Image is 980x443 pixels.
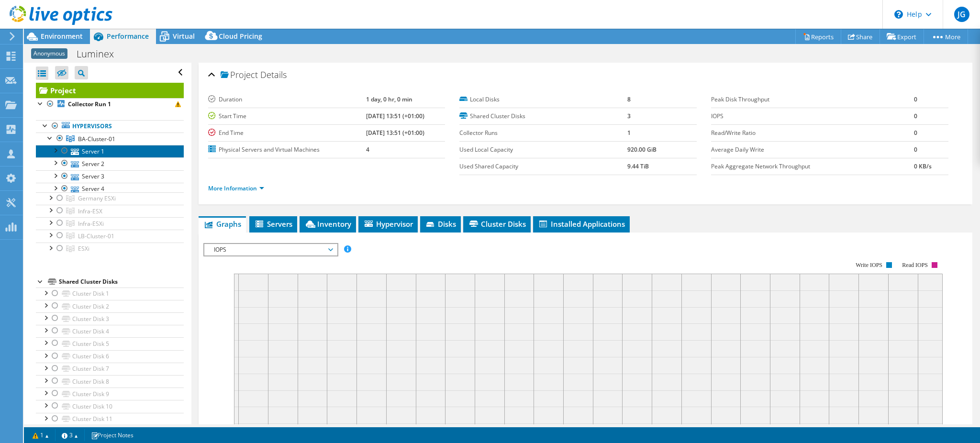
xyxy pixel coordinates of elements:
[208,128,366,138] label: End Time
[366,112,424,120] b: [DATE] 13:51 (+01:00)
[36,183,184,195] a: Server 4
[254,219,292,229] span: Servers
[36,83,184,98] a: Project
[208,184,264,192] a: More Information
[219,32,262,41] span: Cloud Pricing
[880,29,924,44] a: Export
[36,217,184,230] a: Infra-ESXi
[363,219,413,229] span: Hypervisor
[36,400,184,412] a: Cluster Disk 10
[78,220,104,228] span: Infra-ESXi
[36,205,184,217] a: Infra-ESX
[954,7,969,22] span: JG
[841,29,880,44] a: Share
[711,128,914,138] label: Read/Write Ratio
[55,429,85,441] a: 3
[107,32,149,41] span: Performance
[914,145,917,154] b: 0
[78,207,102,215] span: Infra-ESX
[36,375,184,388] a: Cluster Disk 8
[627,145,657,154] b: 920.00 GiB
[208,111,366,121] label: Start Time
[304,219,351,229] span: Inventory
[36,325,184,337] a: Cluster Disk 4
[627,162,649,170] b: 9.44 TiB
[425,219,456,229] span: Disks
[41,32,83,41] span: Environment
[914,95,917,103] b: 0
[31,48,67,59] span: Anonymous
[78,244,89,253] span: ESXi
[203,219,241,229] span: Graphs
[366,145,369,154] b: 4
[260,69,287,80] span: Details
[36,413,184,425] a: Cluster Disk 11
[36,300,184,312] a: Cluster Disk 2
[795,29,841,44] a: Reports
[459,128,627,138] label: Collector Runs
[72,49,129,59] h1: Luminex
[36,98,184,111] a: Collector Run 1
[894,10,903,19] svg: \n
[36,230,184,242] a: LB-Cluster-01
[538,219,625,229] span: Installed Applications
[78,232,114,240] span: LB-Cluster-01
[914,162,932,170] b: 0 KB/s
[36,350,184,363] a: Cluster Disk 6
[366,95,412,103] b: 1 day, 0 hr, 0 min
[459,95,627,104] label: Local Disks
[36,133,184,145] a: BA-Cluster-01
[711,95,914,104] label: Peak Disk Throughput
[459,111,627,121] label: Shared Cluster Disks
[627,129,631,137] b: 1
[627,112,631,120] b: 3
[711,145,914,155] label: Average Daily Write
[459,145,627,155] label: Used Local Capacity
[221,70,258,80] span: Project
[459,162,627,171] label: Used Shared Capacity
[914,129,917,137] b: 0
[36,243,184,255] a: ESXi
[924,29,968,44] a: More
[84,429,140,441] a: Project Notes
[856,262,882,268] text: Write IOPS
[36,157,184,170] a: Server 2
[208,95,366,104] label: Duration
[36,170,184,183] a: Server 3
[711,162,914,171] label: Peak Aggregate Network Throughput
[902,262,928,268] text: Read IOPS
[36,388,184,400] a: Cluster Disk 9
[36,120,184,133] a: Hypervisors
[36,288,184,300] a: Cluster Disk 1
[711,111,914,121] label: IOPS
[36,312,184,325] a: Cluster Disk 3
[36,192,184,205] a: Germany ESXi
[36,337,184,350] a: Cluster Disk 5
[78,194,116,202] span: Germany ESXi
[36,145,184,157] a: Server 1
[914,112,917,120] b: 0
[468,219,526,229] span: Cluster Disks
[209,244,332,255] span: IOPS
[68,100,111,108] b: Collector Run 1
[627,95,631,103] b: 8
[36,363,184,375] a: Cluster Disk 7
[208,145,366,155] label: Physical Servers and Virtual Machines
[173,32,195,41] span: Virtual
[26,429,56,441] a: 1
[59,276,184,288] div: Shared Cluster Disks
[366,129,424,137] b: [DATE] 13:51 (+01:00)
[78,135,115,143] span: BA-Cluster-01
